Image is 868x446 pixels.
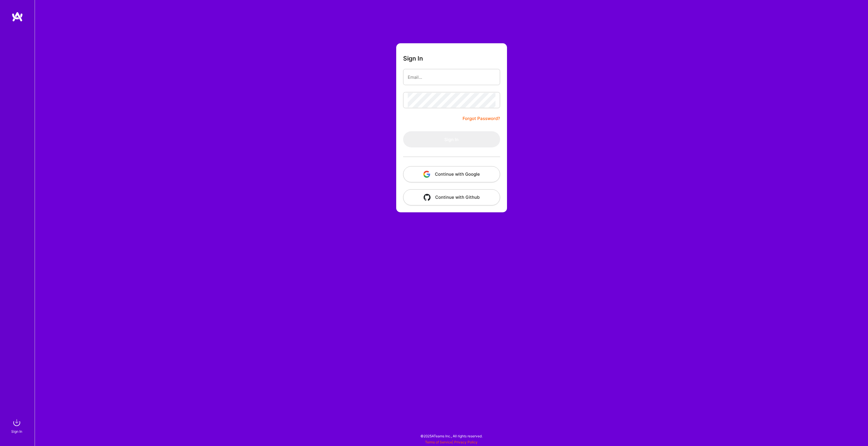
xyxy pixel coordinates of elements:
[35,429,868,443] div: © 2025 ATeams Inc., All rights reserved.
[403,166,500,182] button: Continue with Google
[403,55,423,62] h3: Sign In
[424,194,431,201] img: icon
[12,12,23,22] img: logo
[11,417,23,428] img: sign in
[403,131,500,147] button: Sign In
[403,189,500,205] button: Continue with Github
[425,440,478,444] span: |
[454,440,478,444] a: Privacy Policy
[463,115,500,122] a: Forgot Password?
[12,417,23,434] a: sign inSign In
[11,428,22,434] div: Sign In
[423,171,430,178] img: icon
[408,70,495,85] input: Email...
[425,440,452,444] a: Terms of Service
